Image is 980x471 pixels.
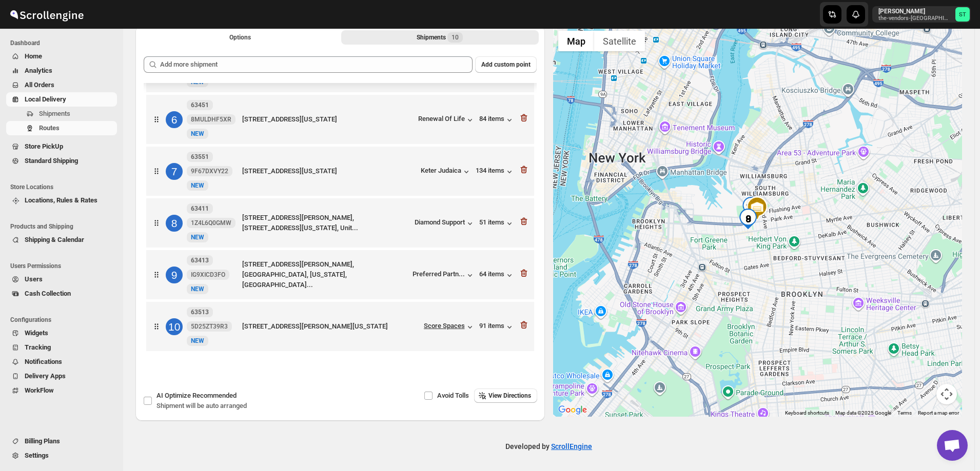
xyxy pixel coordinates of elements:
[25,437,60,445] span: Billing Plans
[418,115,475,125] button: Renewal Of Life
[474,388,537,403] button: View Directions
[156,402,247,409] span: Shipment will be auto arranged
[146,95,534,144] div: 6634518MULDHF5XRNEW[STREET_ADDRESS][US_STATE]Renewal Of Life84 items
[242,259,408,290] div: [STREET_ADDRESS][PERSON_NAME], [GEOGRAPHIC_DATA], [US_STATE], [GEOGRAPHIC_DATA]...
[6,272,117,286] button: Users
[6,78,117,92] button: All Orders
[415,218,475,229] button: Diamond Support
[25,81,54,89] span: All Orders
[242,213,410,233] div: [STREET_ADDRESS][PERSON_NAME], [STREET_ADDRESS][US_STATE], Unit...
[558,31,594,51] button: Show street map
[872,6,971,23] button: User menu
[479,115,515,125] button: 84 items
[166,111,183,128] div: 6
[191,285,204,293] span: NEW
[191,115,231,124] span: 8MULDHF5XR
[6,286,117,301] button: Cash Collection
[242,166,417,176] div: [STREET_ADDRESS][US_STATE]
[6,193,117,208] button: Locations, Rules & Rates
[417,32,463,43] div: Shipments
[8,2,85,27] img: ScrollEngine
[741,197,761,217] div: 10
[481,60,531,69] span: Add custom point
[6,326,117,340] button: Widgets
[25,52,42,60] span: Home
[191,130,204,137] span: NEW
[160,56,473,73] input: Add more shipment
[135,48,545,360] div: Selected Shipments
[25,372,66,380] span: Delivery Apps
[424,322,475,332] button: Score Spaces
[452,33,459,42] span: 10
[551,442,592,450] a: ScrollEngine
[738,209,758,229] div: 9
[166,163,183,180] div: 7
[878,15,951,22] p: the-vendors-[GEOGRAPHIC_DATA]
[10,262,118,270] span: Users Permissions
[6,49,117,64] button: Home
[229,33,251,42] span: Options
[25,142,63,150] span: Store PickUp
[341,30,539,45] button: Selected Shipments
[6,369,117,383] button: Delivery Apps
[937,430,968,461] a: Open chat
[191,153,209,160] b: 63551
[25,157,78,165] span: Standard Shipping
[192,392,237,399] span: Recommended
[191,257,209,264] b: 63413
[6,340,117,355] button: Tracking
[10,316,118,324] span: Configurations
[479,322,515,332] button: 91 items
[156,392,237,399] span: AI Optimize
[25,343,51,351] span: Tracking
[6,448,117,463] button: Settings
[6,121,117,135] button: Routes
[413,270,475,280] button: Preferred Partn...
[191,205,209,212] b: 63411
[878,7,951,15] p: [PERSON_NAME]
[475,56,537,73] button: Add custom point
[25,67,52,74] span: Analytics
[479,270,515,280] button: 64 items
[6,64,117,78] button: Analytics
[25,236,84,243] span: Shipping & Calendar
[146,250,534,299] div: 963413IG9XICD3FONEW[STREET_ADDRESS][PERSON_NAME], [GEOGRAPHIC_DATA], [US_STATE], [GEOGRAPHIC_DATA...
[25,196,97,204] span: Locations, Rules & Rates
[191,337,204,344] span: NEW
[955,7,970,22] span: Simcha Trieger
[146,147,534,196] div: 7635519F67DXVY22NEW[STREET_ADDRESS][US_STATE]Keter Judaica134 items
[6,233,117,247] button: Shipping & Calendar
[479,218,515,229] button: 51 items
[556,403,590,417] img: Google
[6,434,117,448] button: Billing Plans
[476,167,515,177] button: 134 items
[835,410,891,416] span: Map data ©2025 Google
[6,355,117,369] button: Notifications
[191,219,231,227] span: 1Z4L6Q0GMW
[166,318,183,335] div: 10
[25,275,43,283] span: Users
[191,234,204,241] span: NEW
[25,358,62,365] span: Notifications
[242,321,420,332] div: [STREET_ADDRESS][PERSON_NAME][US_STATE]
[39,110,70,117] span: Shipments
[897,410,912,416] a: Terms (opens in new tab)
[39,124,60,132] span: Routes
[959,11,966,18] text: ST
[146,198,534,248] div: 8634111Z4L6Q0GMWNEW[STREET_ADDRESS][PERSON_NAME], [STREET_ADDRESS][US_STATE], Unit...Diamond Supp...
[785,409,829,417] button: Keyboard shortcuts
[25,329,48,337] span: Widgets
[25,452,49,459] span: Settings
[594,31,645,51] button: Show satellite imagery
[437,392,469,399] span: Avoid Tolls
[166,215,183,232] div: 8
[191,271,225,279] span: IG9XICD3FO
